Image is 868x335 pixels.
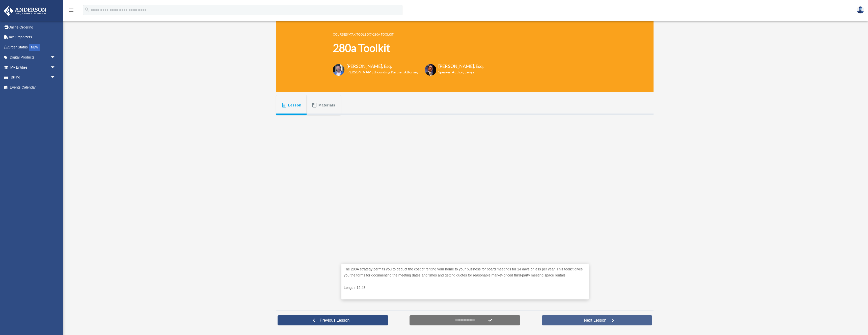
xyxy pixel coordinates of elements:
span: Materials [318,101,335,110]
h6: [PERSON_NAME] Founding Partner, Attorney [346,70,418,75]
div: NEW [29,44,40,51]
iframe: 280a Toolkit [341,122,589,261]
a: Order StatusNEW [4,42,63,52]
p: > > [333,31,484,38]
a: Digital Productsarrow_drop_down [4,52,63,63]
a: menu [68,9,74,13]
a: Tax Organizers [4,32,63,42]
h6: Speaker, Author, Lawyer [438,70,477,75]
img: Scott-Estill-Headshot.png [425,64,436,76]
a: Next Lesson [542,315,653,325]
a: Billingarrow_drop_down [4,72,63,82]
i: search [84,7,90,12]
h1: 280a Toolkit [333,41,484,55]
i: menu [68,7,74,13]
h3: [PERSON_NAME], Esq. [346,63,418,69]
img: Toby-circle-head.png [333,64,344,76]
span: arrow_drop_down [50,62,61,73]
span: Next Lesson [580,318,610,323]
a: Online Ordering [4,22,63,32]
p: The 280A strategy permits you to deduct the cost of renting your home to your business for board ... [344,266,586,278]
img: Anderson Advisors Platinum Portal [2,6,48,16]
img: User Pic [857,6,864,14]
span: Lesson [288,101,302,110]
a: Events Calendar [4,82,63,92]
span: Previous Lesson [316,318,354,323]
a: COURSES [333,33,348,36]
span: arrow_drop_down [50,72,61,83]
h3: [PERSON_NAME], Esq. [438,63,484,69]
a: Tax Toolbox [350,33,371,36]
span: arrow_drop_down [50,52,61,63]
a: 280a Toolkit [373,33,394,36]
a: Previous Lesson [278,315,388,325]
a: My Entitiesarrow_drop_down [4,62,63,72]
p: Length: 12:48 [344,285,586,291]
